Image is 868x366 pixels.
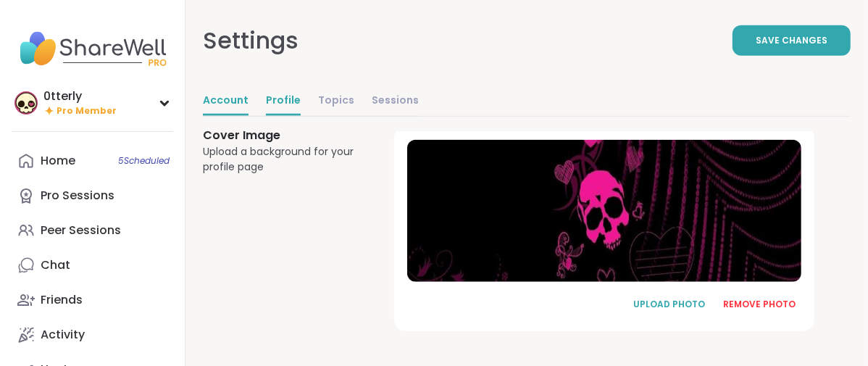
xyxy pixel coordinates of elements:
div: Friends [41,292,83,308]
div: Peer Sessions [41,222,121,238]
a: Topics [318,87,354,116]
a: Chat [12,248,173,283]
button: Save Changes [733,25,851,56]
div: Upload a background for your profile page [203,144,359,175]
a: Peer Sessions [12,213,173,248]
img: 0tterly [14,91,38,115]
div: Activity [41,327,85,343]
h3: Cover Image [203,127,359,144]
a: Home5Scheduled [12,144,173,178]
a: Profile [266,87,301,116]
div: Settings [203,23,299,58]
div: UPLOAD PHOTO [633,298,706,311]
img: ShareWell Nav Logo [12,23,173,74]
div: Chat [41,257,70,273]
a: Pro Sessions [12,178,173,213]
a: Activity [12,317,173,352]
button: UPLOAD PHOTO [626,289,713,320]
a: Sessions [372,87,419,116]
div: Pro Sessions [41,188,114,204]
button: REMOVE PHOTO [716,289,803,320]
span: 5 Scheduled [118,155,170,167]
a: Friends [12,283,173,317]
span: Save Changes [756,34,827,47]
span: Pro Member [57,105,117,117]
div: 0tterly [43,88,117,104]
a: Account [203,87,249,116]
div: Home [41,153,75,169]
div: REMOVE PHOTO [723,298,796,311]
